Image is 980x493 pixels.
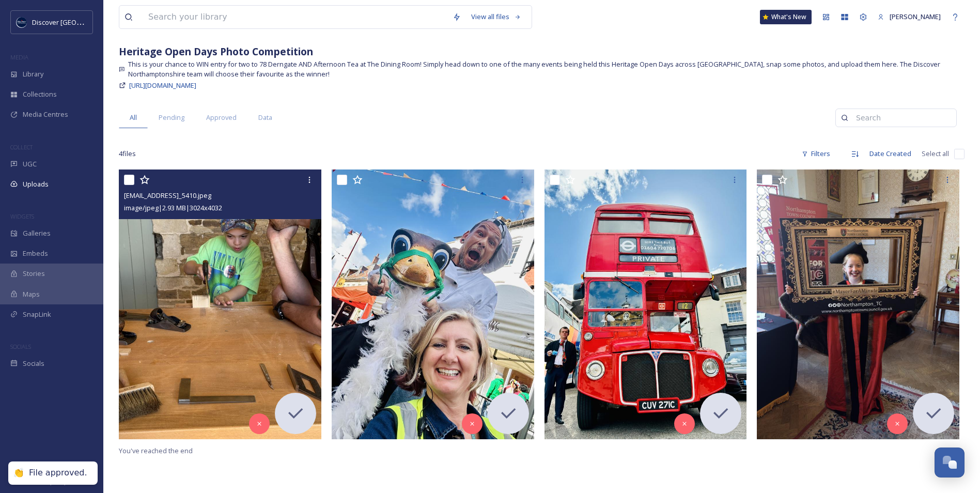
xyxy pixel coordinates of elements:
[129,81,196,90] span: [URL][DOMAIN_NAME]
[797,144,835,164] div: Filters
[17,17,27,27] img: Untitled%20design%20%282%29.png
[10,212,34,220] span: WIDGETS
[851,107,951,128] input: Search
[466,7,526,27] a: View all files
[10,343,31,350] span: SOCIALS
[159,113,184,122] span: Pending
[23,179,49,189] span: Uploads
[143,6,447,28] input: Search your library
[23,159,37,169] span: UGC
[32,17,126,27] span: Discover [GEOGRAPHIC_DATA]
[130,113,137,122] span: All
[206,113,237,122] span: Approved
[119,149,136,159] span: 4 file s
[935,448,965,477] button: Open Chat
[258,113,272,122] span: Data
[23,228,51,238] span: Galleries
[332,170,534,439] img: ext_1758044253.335598_Ajgreen.pc@gmail.com-IMG_9214.jpeg
[922,149,949,159] span: Select all
[23,249,48,258] span: Embeds
[29,468,87,479] div: File approved.
[10,53,28,61] span: MEDIA
[23,310,51,319] span: SnapLink
[129,79,196,91] a: [URL][DOMAIN_NAME]
[23,359,44,368] span: Socials
[760,10,812,24] a: What's New
[23,110,68,119] span: Media Centres
[545,170,747,439] img: ext_1758044219.592435_Ajgreen.pc@gmail.com-IMG_9224.jpeg
[13,468,24,479] div: 👏
[10,143,33,151] span: COLLECT
[23,69,43,79] span: Library
[124,191,211,200] span: [EMAIL_ADDRESS]_5410.jpeg
[873,7,946,27] a: [PERSON_NAME]
[23,289,40,299] span: Maps
[890,12,941,21] span: [PERSON_NAME]
[128,59,965,79] span: This is your chance to WIN entry for two to 78 Derngate AND Afternoon Tea at The Dining Room! Sim...
[757,170,959,439] img: ext_1757968232.791808_clairebradshaw85@gmail.com-IMG_8122.jpeg
[119,170,321,439] img: ext_1758482852.169921_sarat17@hotmail.co.uk-IMG_5410.jpeg
[119,44,313,58] strong: Heritage Open Days Photo Competition
[23,269,45,279] span: Stories
[119,446,193,455] span: You've reached the end
[864,144,916,164] div: Date Created
[23,89,57,99] span: Collections
[124,203,222,212] span: image/jpeg | 2.93 MB | 3024 x 4032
